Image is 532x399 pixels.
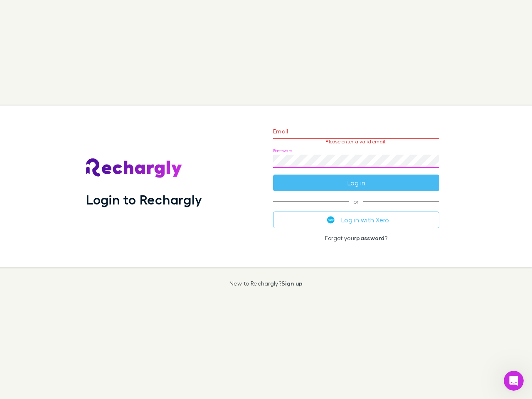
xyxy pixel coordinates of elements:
[327,216,335,224] img: Xero's logo
[273,148,293,154] label: Password
[273,235,439,241] p: Forgot your ?
[86,192,202,207] h1: Login to Rechargly
[356,234,384,241] a: password
[281,280,303,287] a: Sign up
[504,371,524,391] iframe: Intercom live chat
[273,212,439,228] button: Log in with Xero
[273,175,439,191] button: Log in
[86,158,182,178] img: Rechargly's Logo
[229,280,303,287] p: New to Rechargly?
[273,139,439,145] p: Please enter a valid email.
